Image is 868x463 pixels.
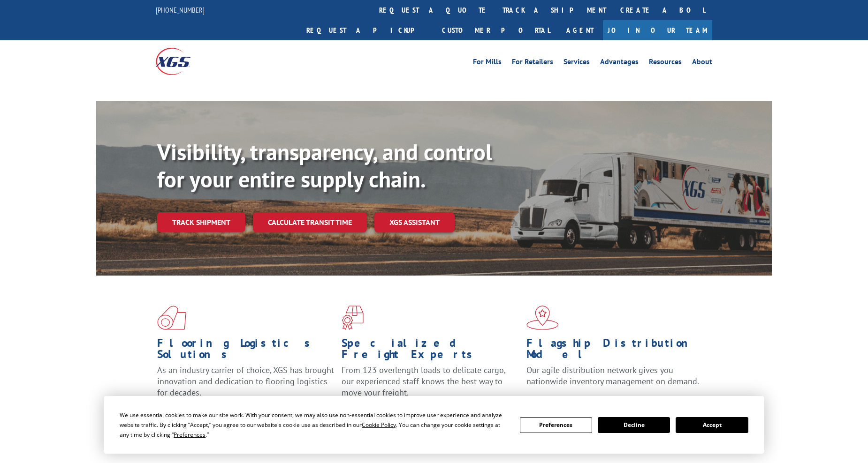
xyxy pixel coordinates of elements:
a: Resources [649,58,682,68]
button: Decline [598,417,670,433]
a: Request a pickup [299,20,435,40]
a: Join Our Team [603,20,712,40]
a: Agent [557,20,603,40]
a: About [692,58,712,68]
a: Customer Portal [435,20,557,40]
span: Cookie Policy [362,421,396,429]
div: We use essential cookies to make our site work. With your consent, we may also use non-essential ... [120,410,508,440]
a: Learn More > [526,396,643,406]
h1: Specialized Freight Experts [342,337,519,365]
a: Calculate transit time [253,212,367,232]
a: [PHONE_NUMBER] [156,5,205,15]
a: Advantages [600,58,639,68]
img: xgs-icon-total-supply-chain-intelligence-red [157,306,186,330]
div: Cookie Consent Prompt [104,396,764,454]
img: xgs-icon-focused-on-flooring-red [342,306,364,330]
h1: Flagship Distribution Model [526,337,704,365]
a: For Mills [473,58,502,68]
button: Accept [676,417,748,433]
a: Services [563,58,590,68]
a: For Retailers [512,58,553,68]
b: Visibility, transparency, and control for your entire supply chain. [157,137,492,194]
img: xgs-icon-flagship-distribution-model-red [526,306,559,330]
span: Our agile distribution network gives you nationwide inventory management on demand. [526,365,699,387]
a: XGS ASSISTANT [374,212,455,232]
a: Track shipment [157,212,245,232]
span: As an industry carrier of choice, XGS has brought innovation and dedication to flooring logistics... [157,365,334,398]
button: Preferences [520,417,592,433]
span: Preferences [174,431,206,439]
p: From 123 overlength loads to delicate cargo, our experienced staff knows the best way to move you... [342,365,519,406]
h1: Flooring Logistics Solutions [157,337,335,365]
